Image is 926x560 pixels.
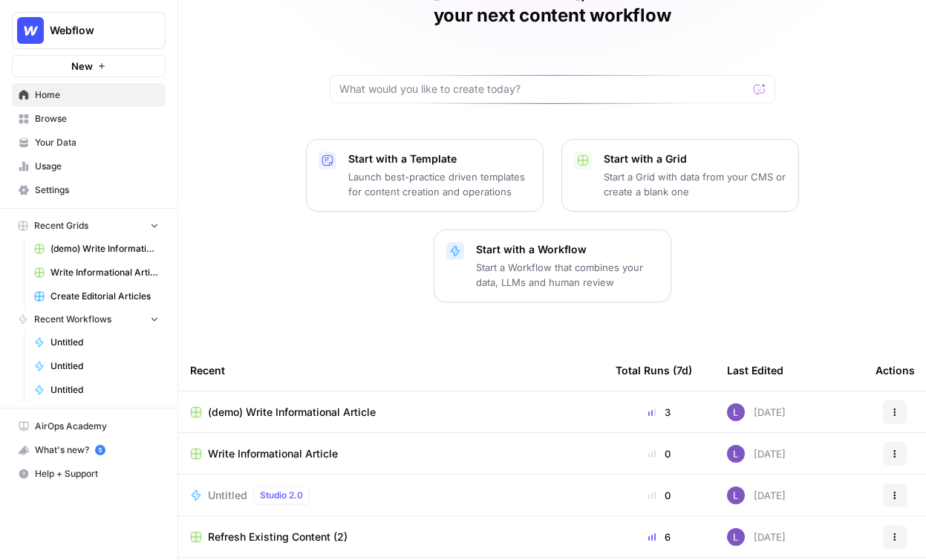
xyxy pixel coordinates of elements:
span: Untitled [208,488,247,503]
span: (demo) Write Informational Article [50,242,159,255]
p: Start with a Grid [604,152,786,166]
button: Start with a TemplateLaunch best-practice driven templates for content creation and operations [306,139,544,212]
span: Settings [35,183,159,197]
span: Home [35,88,159,102]
div: What's new? [13,439,165,461]
p: Start a Workflow that combines your data, LLMs and human review [476,260,659,290]
a: UntitledStudio 2.0 [190,486,592,504]
div: [DATE] [727,528,786,546]
a: (demo) Write Informational Article [190,405,592,420]
button: What's new? 5 [12,438,166,462]
button: Start with a GridStart a Grid with data from your CMS or create a blank one [561,139,799,212]
div: [DATE] [727,403,786,421]
span: Refresh Existing Content (2) [208,530,348,544]
a: (demo) Write Informational Article [27,237,166,261]
img: Webflow Logo [17,17,44,44]
span: Browse [35,112,159,126]
span: Create Editorial Articles [50,290,159,303]
span: Recent Workflows [34,313,111,326]
p: Start with a Workflow [476,242,659,257]
div: Recent [190,350,592,391]
img: rn7sh892ioif0lo51687sih9ndqw [727,403,745,421]
a: Untitled [27,378,166,402]
a: Your Data [12,131,166,154]
button: Workspace: Webflow [12,12,166,49]
span: Usage [35,160,159,173]
div: [DATE] [727,486,786,504]
p: Start a Grid with data from your CMS or create a blank one [604,169,786,199]
div: Actions [876,350,915,391]
a: Write Informational Article [190,446,592,461]
div: Total Runs (7d) [616,350,692,391]
a: Browse [12,107,166,131]
span: Untitled [50,383,159,397]
span: Webflow [50,23,140,38]
button: Recent Grids [12,215,166,237]
div: 0 [616,446,703,461]
span: Write Informational Article [208,446,338,461]
div: [DATE] [727,445,786,463]
button: Help + Support [12,462,166,486]
a: AirOps Academy [12,414,166,438]
a: Usage [12,154,166,178]
span: Untitled [50,336,159,349]
button: New [12,55,166,77]
button: Start with a WorkflowStart a Workflow that combines your data, LLMs and human review [434,229,671,302]
input: What would you like to create today? [339,82,748,97]
a: Untitled [27,354,166,378]
div: Last Edited [727,350,783,391]
div: 3 [616,405,703,420]
p: Start with a Template [348,152,531,166]
img: rn7sh892ioif0lo51687sih9ndqw [727,445,745,463]
a: Create Editorial Articles [27,284,166,308]
div: 6 [616,530,703,544]
span: AirOps Academy [35,420,159,433]
span: Untitled [50,359,159,373]
img: rn7sh892ioif0lo51687sih9ndqw [727,528,745,546]
span: (demo) Write Informational Article [208,405,376,420]
a: Settings [12,178,166,202]
a: Untitled [27,331,166,354]
a: Write Informational Article [27,261,166,284]
text: 5 [98,446,102,454]
img: rn7sh892ioif0lo51687sih9ndqw [727,486,745,504]
span: Write Informational Article [50,266,159,279]
a: Refresh Existing Content (2) [190,530,592,544]
span: Help + Support [35,467,159,481]
a: 5 [95,445,105,455]
span: Recent Grids [34,219,88,232]
span: New [71,59,93,74]
span: Studio 2.0 [260,489,303,502]
p: Launch best-practice driven templates for content creation and operations [348,169,531,199]
span: Your Data [35,136,159,149]
button: Recent Workflows [12,308,166,331]
div: 0 [616,488,703,503]
a: Home [12,83,166,107]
